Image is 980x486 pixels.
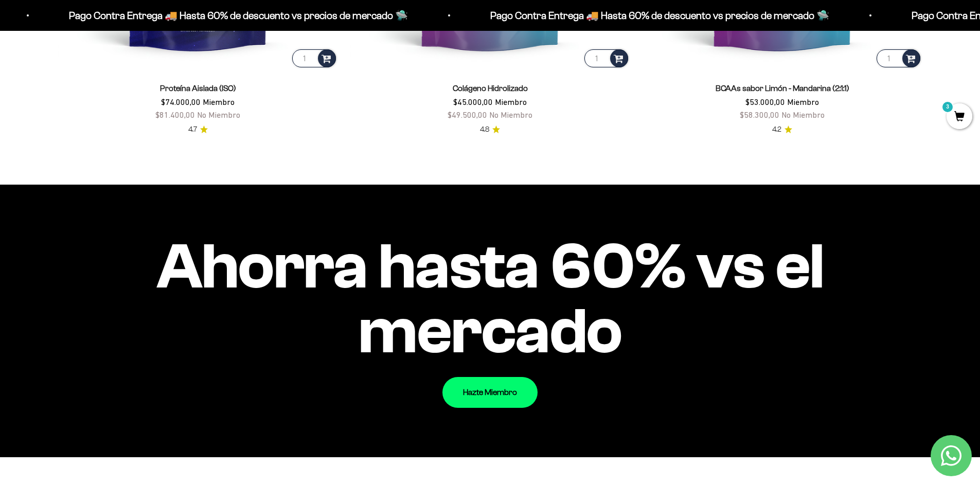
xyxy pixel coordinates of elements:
[772,124,792,135] a: 4.24.2 de 5.0 estrellas
[453,97,493,106] span: $45.000,00
[197,110,240,119] span: No Miembro
[941,101,954,113] mark: 3
[161,97,201,106] span: $74.000,00
[947,112,972,123] a: 3
[781,110,825,119] span: No Miembro
[453,84,528,93] a: Colágeno Hidrolizado
[489,110,532,119] span: No Miembro
[188,124,197,135] span: 4.7
[457,7,796,24] p: Pago Contra Entrega 🚚 Hasta 60% de descuento vs precios de mercado 🛸
[480,124,500,135] a: 4.84.8 de 5.0 estrellas
[160,84,236,93] a: Proteína Aislada (ISO)
[188,124,208,135] a: 4.74.7 de 5.0 estrellas
[448,110,487,119] span: $49.500,00
[36,7,375,24] p: Pago Contra Entrega 🚚 Hasta 60% de descuento vs precios de mercado 🛸
[772,124,781,135] span: 4.2
[480,124,489,135] span: 4.8
[740,110,779,119] span: $58.300,00
[495,97,527,106] span: Miembro
[442,377,538,408] a: Hazte Miembro
[58,234,922,364] impact-text: Ahorra hasta 60% vs el mercado
[745,97,785,106] span: $53.000,00
[716,84,849,93] a: BCAAs sabor Limón - Mandarina (2:1:1)
[155,110,195,119] span: $81.400,00
[203,97,235,106] span: Miembro
[787,97,819,106] span: Miembro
